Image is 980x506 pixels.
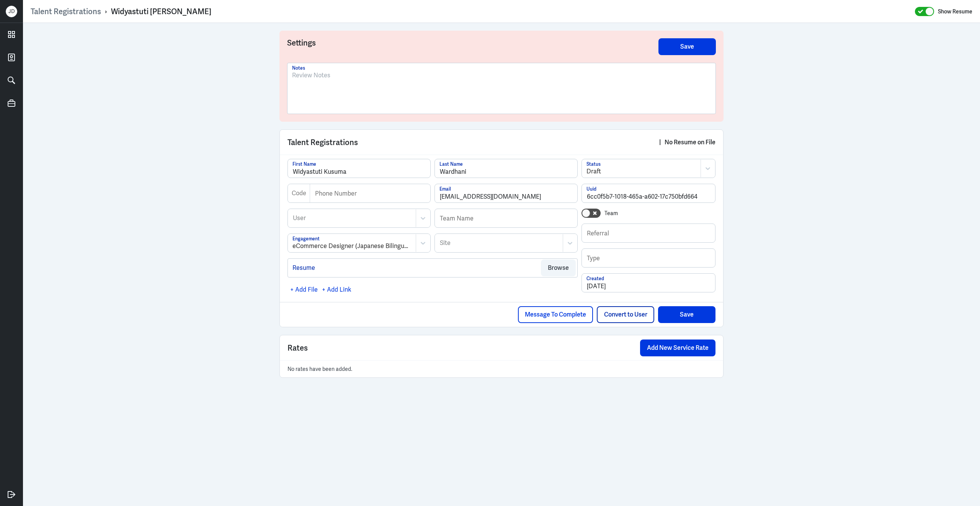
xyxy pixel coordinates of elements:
div: Widyastuti [PERSON_NAME] [111,7,211,16]
a: Talent Registrations [31,7,101,16]
input: Email [435,184,577,202]
div: Talent Registrations [280,130,723,155]
input: First Name [288,159,430,178]
p: › [101,7,111,16]
input: Team Name [435,209,577,227]
label: Show Resume [938,7,972,16]
input: Last Name [435,159,577,178]
button: Add New Service Rate [640,340,715,356]
button: Save [658,306,715,323]
span: No Resume on File [665,138,715,146]
span: Rates [287,342,308,354]
div: | [659,138,715,147]
input: Type [582,249,715,267]
button: Save [658,38,716,55]
input: Phone Number [310,184,430,202]
button: Convert to User [597,306,654,323]
button: Browse [541,260,576,276]
p: No rates have been added. [287,364,715,374]
div: J D [6,6,17,17]
h3: Settings [287,38,658,55]
input: Created [582,274,715,292]
button: Message To Complete [518,306,593,323]
label: Team [604,209,618,217]
input: Referral [582,224,715,242]
div: + Add File [287,283,320,296]
div: + Add Link [320,283,353,296]
input: Uuid [582,184,715,202]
